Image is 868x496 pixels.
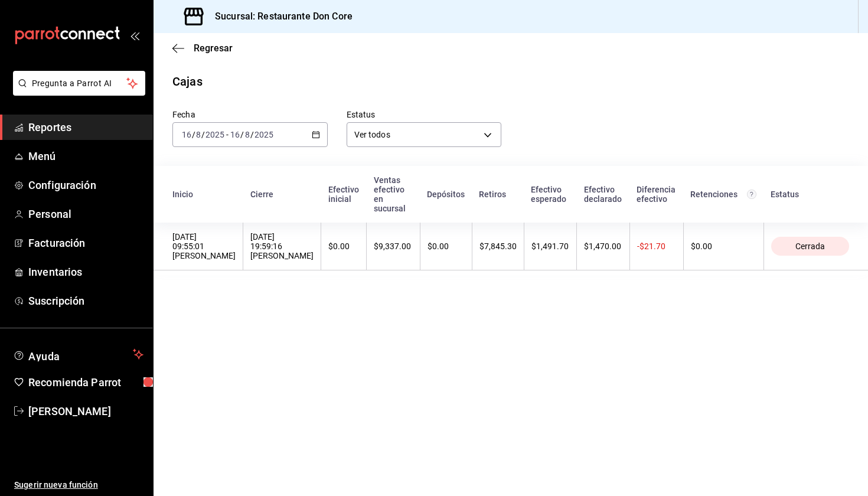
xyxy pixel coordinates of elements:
[690,190,756,199] div: Retenciones
[14,479,143,491] span: Sugerir nueva función
[240,130,244,139] span: /
[172,190,236,199] div: Inicio
[32,77,127,90] span: Pregunta a Parrot AI
[28,148,143,164] span: Menú
[374,242,413,251] div: $9,337.00
[13,71,145,96] button: Pregunta a Parrot AI
[192,130,195,139] span: /
[347,110,502,119] label: Estatus
[172,43,233,54] button: Regresar
[637,185,676,204] div: Diferencia efectivo
[691,242,756,251] div: $0.00
[374,175,413,213] div: Ventas efectivo en sucursal
[28,206,143,222] span: Personal
[8,86,145,98] a: Pregunta a Parrot AI
[254,130,274,139] input: ----
[201,130,205,139] span: /
[791,242,830,251] span: Cerrada
[226,130,229,139] span: -
[531,185,569,204] div: Efectivo esperado
[637,242,676,251] div: -$21.70
[172,110,328,119] label: Fecha
[28,293,143,309] span: Suscripción
[28,347,128,361] span: Ayuda
[205,130,225,139] input: ----
[427,190,465,199] div: Depósitos
[531,242,569,251] div: $1,491.70
[181,130,192,139] input: --
[195,130,201,139] input: --
[205,9,353,24] h3: Sucursal: Restaurante Don Core
[172,232,236,260] div: [DATE] 09:55:01 [PERSON_NAME]
[130,31,139,40] button: open_drawer_menu
[28,119,143,135] span: Reportes
[244,130,250,139] input: --
[230,130,240,139] input: --
[328,185,360,204] div: Efectivo inicial
[28,403,143,419] span: [PERSON_NAME]
[347,122,502,147] div: Ver todos
[584,185,622,204] div: Efectivo declarado
[584,242,622,251] div: $1,470.00
[479,190,517,199] div: Retiros
[250,190,314,199] div: Cierre
[747,190,756,199] svg: Total de retenciones de propinas registradas
[328,242,359,251] div: $0.00
[428,242,465,251] div: $0.00
[28,264,143,280] span: Inventarios
[479,242,517,251] div: $7,845.30
[771,190,849,199] div: Estatus
[28,177,143,193] span: Configuración
[194,43,233,54] span: Regresar
[250,130,254,139] span: /
[172,73,203,90] div: Cajas
[250,232,314,260] div: [DATE] 19:59:16 [PERSON_NAME]
[28,374,143,390] span: Recomienda Parrot
[28,235,143,251] span: Facturación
